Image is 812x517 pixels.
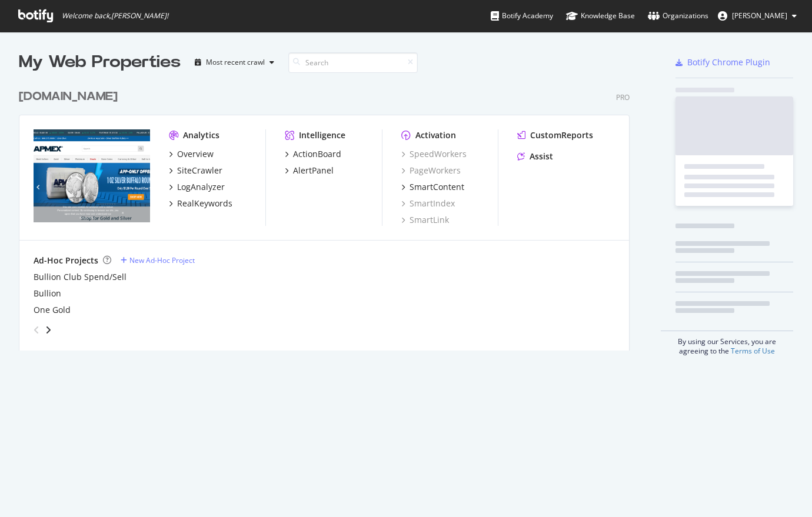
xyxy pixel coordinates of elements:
div: Organizations [648,10,708,22]
div: angle-left [29,321,44,339]
div: By using our Services, you are agreeing to the [661,331,793,356]
a: Bullion [34,288,61,299]
div: Pro [616,92,630,102]
input: Search [288,52,418,73]
div: CustomReports [530,129,593,141]
div: My Web Properties [19,51,181,74]
div: Activation [415,129,456,141]
button: Most recent crawl [190,53,279,72]
div: Knowledge Base [566,10,635,22]
div: SmartContent [410,181,464,193]
a: [DOMAIN_NAME] [19,88,122,105]
div: RealKeywords [177,198,232,209]
a: PageWorkers [401,165,461,176]
a: Overview [169,148,214,160]
div: LogAnalyzer [177,181,225,193]
a: ActionBoard [285,148,341,160]
a: SiteCrawler [169,165,222,176]
div: Most recent crawl [206,59,265,66]
div: AlertPanel [293,165,334,176]
a: LogAnalyzer [169,181,225,193]
a: CustomReports [517,129,593,141]
a: New Ad-Hoc Project [121,255,195,265]
span: Zachary Thompson [732,11,787,21]
a: SmartLink [401,214,449,226]
div: Botify Chrome Plugin [687,56,770,68]
a: AlertPanel [285,165,334,176]
a: Botify Chrome Plugin [675,56,770,68]
div: Ad-Hoc Projects [34,255,98,266]
button: [PERSON_NAME] [708,6,806,25]
div: angle-right [44,324,52,336]
div: Analytics [183,129,219,141]
div: grid [19,74,639,351]
div: [DOMAIN_NAME] [19,88,118,105]
div: ActionBoard [293,148,341,160]
div: Assist [530,151,553,162]
a: SmartContent [401,181,464,193]
div: Intelligence [299,129,345,141]
span: Welcome back, [PERSON_NAME] ! [62,11,168,21]
a: SpeedWorkers [401,148,467,160]
a: One Gold [34,304,71,316]
img: APMEX.com [34,129,150,222]
div: Botify Academy [491,10,553,22]
div: New Ad-Hoc Project [129,255,195,265]
a: Bullion Club Spend/Sell [34,271,127,283]
a: RealKeywords [169,198,232,209]
a: Terms of Use [731,346,775,356]
a: SmartIndex [401,198,455,209]
a: Assist [517,151,553,162]
div: Overview [177,148,214,160]
div: SiteCrawler [177,165,222,176]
